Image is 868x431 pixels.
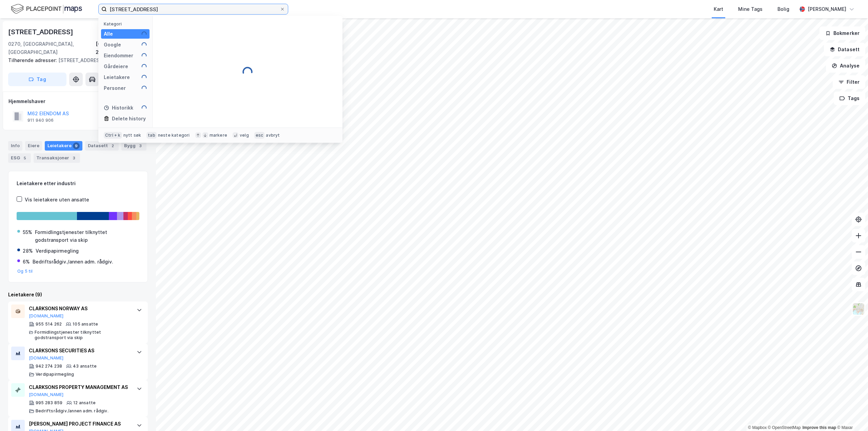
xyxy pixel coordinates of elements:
button: Bokmerker [820,26,865,40]
div: [GEOGRAPHIC_DATA], 210/59 [96,40,148,56]
div: Kontrollprogram for chat [834,398,868,431]
div: 0270, [GEOGRAPHIC_DATA], [GEOGRAPHIC_DATA] [8,40,96,56]
div: 3 [137,142,144,149]
div: [PERSON_NAME] PROJECT FINANCE AS [29,420,130,428]
div: Alle [104,30,113,38]
div: tab [146,132,157,139]
div: Info [8,141,22,151]
button: Tags [834,92,865,105]
button: Og 5 til [17,269,33,274]
a: OpenStreetMap [768,425,801,430]
button: [DOMAIN_NAME] [29,355,64,361]
div: [STREET_ADDRESS] [8,26,75,37]
div: Datasett [85,141,119,151]
div: 55% [23,228,32,236]
div: neste kategori [158,133,190,138]
iframe: Chat Widget [834,398,868,431]
div: CLARKSONS NORWAY AS [29,305,130,313]
div: CLARKSONS PROPERTY MANAGEMENT AS [29,383,130,391]
div: [STREET_ADDRESS] [8,56,142,64]
img: Z [852,302,865,315]
div: Ctrl + k [104,132,122,139]
a: Mapbox [748,425,767,430]
div: Leietakere (9) [8,291,148,299]
div: 911 940 906 [27,118,54,123]
div: 6% [23,258,30,266]
img: spinner.a6d8c91a73a9ac5275cf975e30b51cfb.svg [141,42,147,47]
div: Formidlingstjenester tilknyttet godstransport via skip [35,228,139,244]
div: Leietakere [104,73,130,81]
a: Improve this map [803,425,836,430]
div: Transaksjoner [34,153,80,163]
div: Bedriftsrådgiv./annen adm. rådgiv. [33,258,113,266]
img: spinner.a6d8c91a73a9ac5275cf975e30b51cfb.svg [141,53,147,58]
div: velg [240,133,249,138]
div: nytt søk [123,133,141,138]
div: [PERSON_NAME] [808,5,846,13]
img: spinner.a6d8c91a73a9ac5275cf975e30b51cfb.svg [141,31,147,37]
img: spinner.a6d8c91a73a9ac5275cf975e30b51cfb.svg [242,66,253,77]
div: Eiere [25,141,42,151]
div: 28% [23,247,33,255]
div: Eiendommer [104,52,133,60]
div: 12 ansatte [73,400,96,406]
div: Kategori [104,21,150,26]
button: Tag [8,73,66,86]
div: esc [254,132,265,139]
img: logo.f888ab2527a4732fd821a326f86c7f29.svg [11,3,82,15]
div: Bedriftsrådgiv./annen adm. rådgiv. [36,408,108,414]
div: Delete history [112,115,146,123]
input: Søk på adresse, matrikkel, gårdeiere, leietakere eller personer [107,4,280,14]
button: [DOMAIN_NAME] [29,313,64,319]
span: Tilhørende adresser: [8,57,58,63]
div: ESG [8,153,31,163]
div: Hjemmelshaver [8,97,147,105]
div: 955 514 262 [36,321,62,327]
div: 2 [109,142,116,149]
button: Analyse [826,59,865,73]
div: Personer [104,84,126,92]
div: 3 [71,155,77,161]
div: 995 283 859 [36,400,62,406]
div: Vis leietakere uten ansatte [25,196,89,204]
div: Historikk [104,104,133,112]
img: spinner.a6d8c91a73a9ac5275cf975e30b51cfb.svg [141,75,147,80]
div: Verdipapirmegling [36,372,74,377]
button: Datasett [824,43,865,56]
div: Google [104,41,121,49]
button: Filter [833,75,865,89]
div: Formidlingstjenester tilknyttet godstransport via skip [35,330,130,340]
img: spinner.a6d8c91a73a9ac5275cf975e30b51cfb.svg [141,85,147,91]
div: Leietakere etter industri [17,179,139,188]
div: Bygg [121,141,146,151]
button: [DOMAIN_NAME] [29,392,64,397]
div: Leietakere [45,141,82,151]
div: CLARKSONS SECURITIES AS [29,347,130,355]
img: spinner.a6d8c91a73a9ac5275cf975e30b51cfb.svg [141,64,147,69]
div: 9 [73,142,80,149]
img: spinner.a6d8c91a73a9ac5275cf975e30b51cfb.svg [141,105,147,111]
div: Kart [714,5,723,13]
div: avbryt [266,133,280,138]
div: markere [210,133,227,138]
div: Gårdeiere [104,62,128,71]
div: 942 274 238 [36,364,62,369]
div: Mine Tags [738,5,763,13]
div: Verdipapirmegling [36,247,79,255]
div: 105 ansatte [73,321,98,327]
div: 5 [21,155,28,161]
div: 43 ansatte [73,364,97,369]
div: Bolig [777,5,789,13]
